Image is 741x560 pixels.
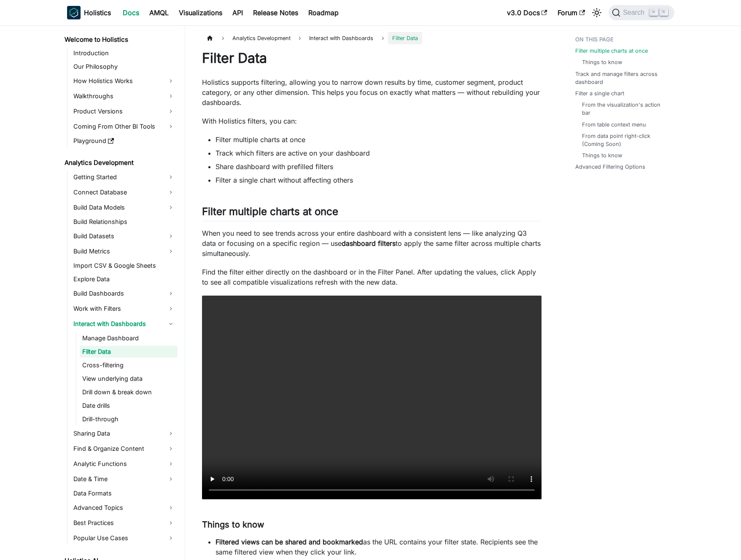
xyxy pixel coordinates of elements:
p: as the URL contains your filter state. Recipients see the same filtered view when they click your... [216,537,542,557]
a: Things to know [582,58,622,66]
a: Getting Started [71,170,178,184]
a: v3.0 Docs [502,6,552,19]
strong: Filtered views can be shared and bookmarked [216,538,363,546]
h1: Filter Data [202,50,542,67]
a: Filter multiple charts at once [575,47,648,55]
a: Coming From Other BI Tools [71,120,178,133]
kbd: ⌘ [649,8,658,16]
a: Best Practices [71,516,178,530]
a: Things to know [582,151,622,159]
a: Popular Use Cases [71,531,178,545]
a: From the visualization's action bar [582,101,666,117]
a: Introduction [71,47,178,59]
strong: dashboard filters [342,239,396,248]
a: API [227,6,248,19]
a: Playground [71,135,178,147]
a: Analytic Functions [71,457,178,471]
a: Build Metrics [71,245,178,258]
img: Holistics [67,6,81,19]
a: Find & Organize Content [71,442,178,455]
a: Interact with Dashboards [71,317,178,331]
a: View underlying data [80,373,178,385]
a: Sharing Data [71,427,178,440]
a: Forum [552,6,590,19]
a: Explore Data [71,273,178,285]
a: Home page [202,32,218,44]
li: Track which filters are active on your dashboard [216,148,542,158]
span: Filter Data [388,32,422,44]
a: Filter Data [80,346,178,358]
a: Roadmap [303,6,344,19]
nav: Breadcrumbs [202,32,542,44]
a: Connect Database [71,186,178,199]
a: Build Dashboards [71,287,178,300]
h3: Things to know [202,520,542,530]
a: Welcome to Holistics [62,34,178,46]
a: Build Relationships [71,216,178,228]
a: Product Versions [71,105,178,118]
a: Release Notes [248,6,303,19]
h2: Filter multiple charts at once [202,205,542,221]
a: Import CSV & Google Sheets [71,260,178,272]
a: HolisticsHolistics [67,6,111,19]
a: Drill-through [80,413,178,425]
p: When you need to see trends across your entire dashboard with a consistent lens — like analyzing ... [202,228,542,258]
kbd: K [660,8,668,16]
li: Filter multiple charts at once [216,135,542,145]
a: Build Datasets [71,229,178,243]
span: Search [620,9,649,16]
span: Interact with Dashboards [305,32,377,44]
a: Visualizations [174,6,227,19]
a: Work with Filters [71,302,178,315]
a: Drill down & break down [80,386,178,398]
span: Analytics Development [228,32,295,44]
p: Holistics supports filtering, allowing you to narrow down results by time, customer segment, prod... [202,77,542,108]
a: Track and manage filters across dashboard [575,70,669,86]
a: From table context menu [582,121,646,129]
li: Share dashboard with prefilled filters [216,162,542,172]
a: Our Philosophy [71,61,178,73]
a: How Holistics Works [71,74,178,88]
a: Advanced Filtering Options [575,163,645,171]
video: Your browser does not support embedding video, but you can . [202,296,542,499]
button: Search (Command+K) [609,5,674,20]
a: Manage Dashboard [80,332,178,344]
a: Cross-filtering [80,359,178,371]
button: Switch between dark and light mode (currently light mode) [590,6,604,19]
b: Holistics [84,8,111,18]
a: From data point right-click (Coming Soon) [582,132,666,148]
a: AMQL [144,6,174,19]
nav: Docs sidebar [59,25,185,560]
a: Data Formats [71,487,178,499]
a: Advanced Topics [71,501,178,514]
a: Date drills [80,400,178,412]
a: Docs [118,6,144,19]
p: Find the filter either directly on the dashboard or in the Filter Panel. After updating the value... [202,267,542,287]
a: Date & Time [71,472,178,486]
a: Analytics Development [62,157,178,169]
a: Walkthroughs [71,89,178,103]
a: Filter a single chart [575,89,624,97]
p: With Holistics filters, you can: [202,116,542,126]
li: Filter a single chart without affecting others [216,175,542,185]
a: Build Data Models [71,201,178,214]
